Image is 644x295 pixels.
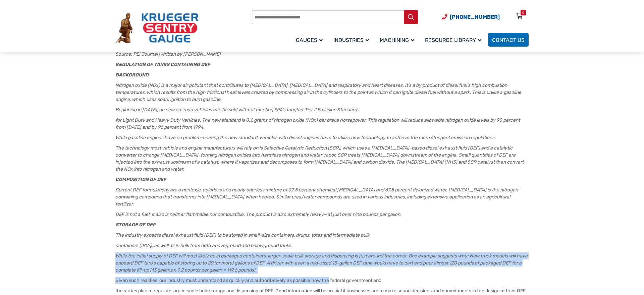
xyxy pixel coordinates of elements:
em: Current DEF formulations are a nontoxic, colorless and nearly odorless mixture of 32.5 percent ch... [115,187,520,207]
span: Contact Us [492,37,525,43]
a: Contact Us [488,33,529,47]
strong: STORAGE OF DEF [115,222,156,228]
img: Krueger Sentry Gauge [115,13,199,44]
a: Phone Number (920) 434-8860 [442,13,500,21]
p: Given such realities, our industry must understand as quickly and authoritatively as possible how... [115,277,529,284]
strong: BACKGROUND [115,72,149,78]
span: [PHONE_NUMBER] [450,14,500,20]
em: DEF is not a fuel; it also is neither flammable nor combustible. The product is also extremely he... [115,212,401,217]
em: The industry expects diesel exhaust fluid (DEF) to be stored in small-size containers, drums, tot... [115,232,369,238]
span: Industries [333,37,369,43]
em: While gasoline engines have no problem meeting the new standard, vehicles with diesel engines hav... [115,135,496,140]
em: containers (IBCs), as well as in bulk from both aboveground and belowground tanks. [115,243,292,248]
a: Resource Library [421,32,488,48]
em: Nitrogen oxide (NOx) is a major air pollutant that contributes to [MEDICAL_DATA], [MEDICAL_DATA] ... [115,82,521,102]
span: Machining [380,37,414,43]
span: Resource Library [425,37,481,43]
em: Beginning in [DATE], no new on-road vehicles can be sold without meeting EPA’s tougher Tier 2 Emi... [115,107,359,113]
a: Industries [329,32,376,48]
em: Source: PEI Journal | Written by [PERSON_NAME] [115,51,221,57]
div: 0 [522,10,524,15]
a: Machining [376,32,421,48]
em: for Light Duty and Heavy Duty Vehicles. The new standard is 0.2 grams of nitrogen oxide (NOx) per... [115,117,520,130]
strong: REGULATION OF TANKS CONTAINING DEF [115,62,210,67]
span: Gauges [296,37,323,43]
strong: COMPOSITION OF DEF [115,177,166,182]
em: While the initial supply of DEF will most likely be in packaged containers, larger-scale bulk sto... [115,253,528,273]
a: Gauges [292,32,329,48]
em: The technology most vehicle and engine manufacturers will rely on is Selective Catalytic Reductio... [115,145,524,172]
